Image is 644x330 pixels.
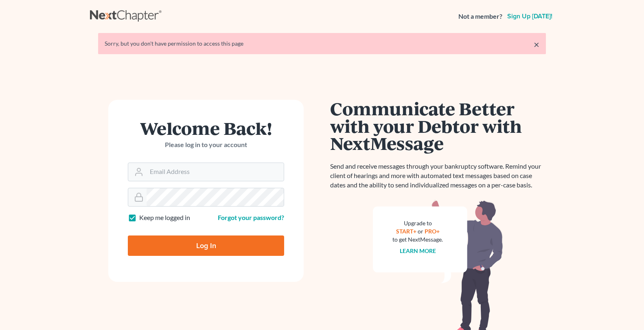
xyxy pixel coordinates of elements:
[392,219,443,227] div: Upgrade to
[128,140,284,150] p: Please log in to your account
[392,235,443,244] div: to get NextMessage.
[418,228,423,235] span: or
[147,163,284,181] input: Email Address
[128,235,284,256] input: Log In
[396,228,416,235] a: START+
[128,119,284,137] h1: Welcome Back!
[330,162,546,190] p: Send and receive messages through your bankruptcy software. Remind your client of hearings and mo...
[534,40,539,49] a: ×
[425,228,440,235] a: PRO+
[139,213,190,222] label: Keep me logged in
[105,40,539,48] div: Sorry, but you don't have permission to access this page
[218,213,284,221] a: Forgot your password?
[330,100,546,152] h1: Communicate Better with your Debtor with NextMessage
[506,13,554,20] a: Sign up [DATE]!
[458,12,502,21] strong: Not a member?
[400,247,436,254] a: Learn more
